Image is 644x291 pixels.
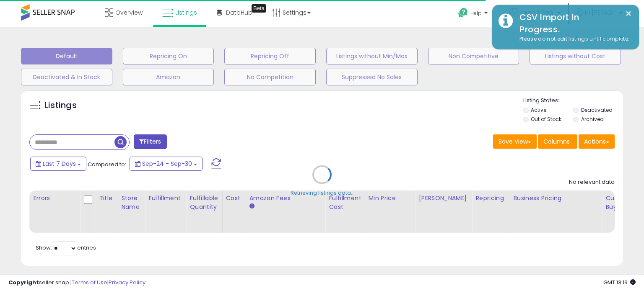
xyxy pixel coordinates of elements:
[21,48,112,64] button: Default
[123,69,214,85] button: Amazon
[123,48,214,64] button: Repricing On
[513,11,633,35] div: CSV Import In Progress.
[175,8,197,17] span: Listings
[326,69,418,85] button: Suppressed No Sales
[452,1,496,27] a: Help
[8,279,145,287] div: seller snap | |
[8,278,39,286] strong: Copyright
[470,10,482,17] span: Help
[326,48,418,64] button: Listings without Min/Max
[291,189,353,197] div: Retrieving listings data..
[226,8,252,17] span: DataHub
[458,8,468,18] i: Get Help
[625,8,632,19] button: ×
[21,69,112,85] button: Deactivated & In Stock
[109,278,145,286] a: Privacy Policy
[72,278,107,286] a: Terms of Use
[530,48,621,64] button: Listings without Cost
[252,4,266,13] div: Tooltip anchor
[603,278,636,286] span: 2025-10-8 13:19 GMT
[224,48,316,64] button: Repricing Off
[115,8,143,17] span: Overview
[513,35,633,43] div: Please do not edit listings until complete.
[224,69,316,85] button: No Competition
[428,48,519,64] button: Non Competitive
